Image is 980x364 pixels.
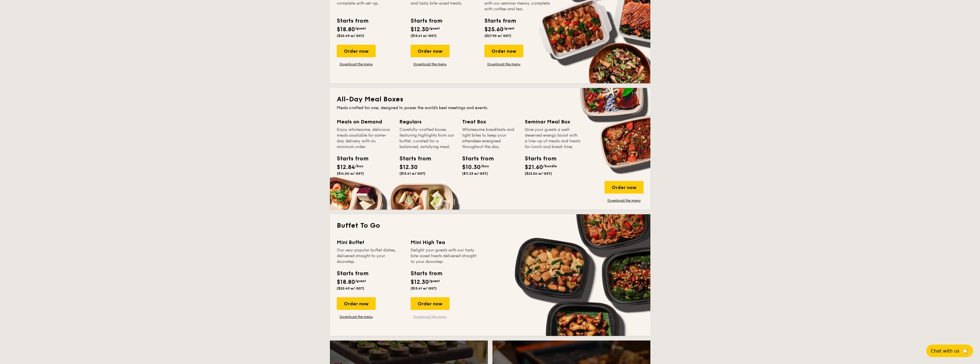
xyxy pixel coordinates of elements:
[605,181,644,194] div: Order now
[504,26,514,30] span: /guest
[484,34,511,38] span: ($27.90 w/ GST)
[462,127,518,150] div: Wholesome breakfasts and light bites to keep your attendees energised throughout the day.
[411,45,450,57] div: Order now
[525,154,551,163] div: Starts from
[484,17,516,25] div: Starts from
[481,164,489,168] span: /box
[355,164,363,168] span: /box
[484,26,504,33] span: $25.60
[525,127,581,150] div: Give your guests a well-deserved energy boost with a line-up of meals and treats for lunch and br...
[337,279,355,286] span: $18.80
[411,286,437,290] span: ($13.41 w/ GST)
[543,164,557,168] span: /bundle
[962,348,969,354] span: 🦙
[411,238,478,246] div: Mini High Tea
[462,118,518,126] div: Treat Box
[931,348,959,354] span: Chat with us
[411,314,450,319] a: Download the menu
[411,269,442,278] div: Starts from
[337,297,376,310] div: Order now
[411,26,429,33] span: $12.30
[337,127,393,150] div: Enjoy wholesome, delicious meals available for same-day delivery with no minimum order.
[337,26,355,33] span: $18.80
[525,164,543,171] span: $21.60
[399,127,455,150] div: Carefully-crafted boxes featuring highlights from our buffet, curated for a balanced, satisfying ...
[411,247,478,265] div: Delight your guests with our tasty bite-sized treats delivered straight to your doorstep.
[337,62,376,66] a: Download the menu
[337,17,368,25] div: Starts from
[429,26,440,30] span: /guest
[525,172,552,176] span: ($23.54 w/ GST)
[355,279,366,283] span: /guest
[355,26,366,30] span: /guest
[399,118,455,126] div: Regulars
[411,62,450,66] a: Download the menu
[337,247,404,265] div: Our very popular buffet dishes, delivered straight to your doorstep.
[462,154,488,163] div: Starts from
[926,345,973,357] button: Chat with us🦙
[337,45,376,57] div: Order now
[337,164,355,171] span: $12.84
[399,164,418,171] span: $12.30
[337,238,404,246] div: Mini Buffet
[337,269,368,278] div: Starts from
[411,34,437,38] span: ($13.41 w/ GST)
[399,154,425,163] div: Starts from
[337,286,364,290] span: ($20.49 w/ GST)
[337,105,644,111] div: Meals crafted for one, designed to power the world's best meetings and events.
[525,118,581,126] div: Seminar Meal Box
[411,297,450,310] div: Order now
[411,17,442,25] div: Starts from
[462,172,488,176] span: ($11.23 w/ GST)
[484,62,523,66] a: Download the menu
[399,172,425,176] span: ($13.41 w/ GST)
[337,172,364,176] span: ($14.00 w/ GST)
[429,279,440,283] span: /guest
[337,95,644,104] h2: All-Day Meal Boxes
[337,118,393,126] div: Meals on Demand
[411,279,429,286] span: $12.30
[337,221,644,230] h2: Buffet To Go
[605,198,644,203] a: Download the menu
[337,314,376,319] a: Download the menu
[484,45,523,57] div: Order now
[337,34,364,38] span: ($20.49 w/ GST)
[462,164,481,171] span: $10.30
[337,154,363,163] div: Starts from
